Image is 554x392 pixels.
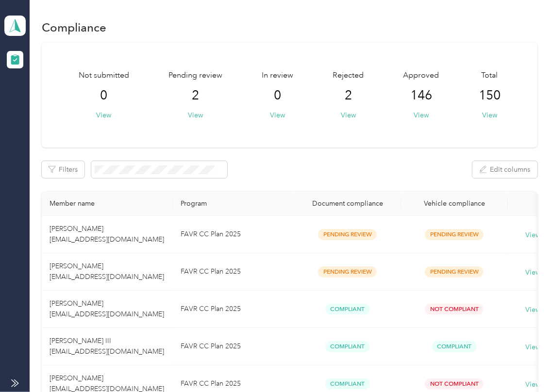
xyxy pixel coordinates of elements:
[341,110,356,120] button: View
[173,216,294,253] td: FAVR CC Plan 2025
[302,199,393,208] div: Document compliance
[425,229,484,240] span: Pending Review
[50,262,164,281] span: [PERSON_NAME] [EMAIL_ADDRESS][DOMAIN_NAME]
[325,304,370,315] span: Compliant
[173,192,294,216] th: Program
[188,110,203,120] button: View
[79,70,129,82] span: Not submitted
[333,70,364,82] span: Rejected
[192,88,199,103] span: 2
[481,70,498,82] span: Total
[318,229,377,240] span: Pending Review
[345,88,352,103] span: 2
[42,161,84,178] button: Filters
[325,378,370,390] span: Compliant
[500,338,554,392] iframe: Everlance-gr Chat Button Frame
[42,192,173,216] th: Member name
[173,328,294,365] td: FAVR CC Plan 2025
[432,341,477,352] span: Compliant
[325,341,370,352] span: Compliant
[425,304,484,315] span: Not Compliant
[96,110,111,120] button: View
[168,70,222,82] span: Pending review
[50,337,164,356] span: [PERSON_NAME] III [EMAIL_ADDRESS][DOMAIN_NAME]
[318,266,377,278] span: Pending Review
[409,199,500,208] div: Vehicle compliance
[50,225,164,244] span: [PERSON_NAME] [EMAIL_ADDRESS][DOMAIN_NAME]
[173,291,294,328] td: FAVR CC Plan 2025
[472,161,537,178] button: Edit columns
[403,70,439,82] span: Approved
[274,88,281,103] span: 0
[425,378,484,390] span: Not Compliant
[42,22,106,33] h1: Compliance
[100,88,107,103] span: 0
[482,110,497,120] button: View
[414,110,429,120] button: View
[262,70,293,82] span: In review
[173,253,294,291] td: FAVR CC Plan 2025
[50,299,164,318] span: [PERSON_NAME] [EMAIL_ADDRESS][DOMAIN_NAME]
[479,88,501,103] span: 150
[410,88,432,103] span: 146
[425,266,484,278] span: Pending Review
[270,110,285,120] button: View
